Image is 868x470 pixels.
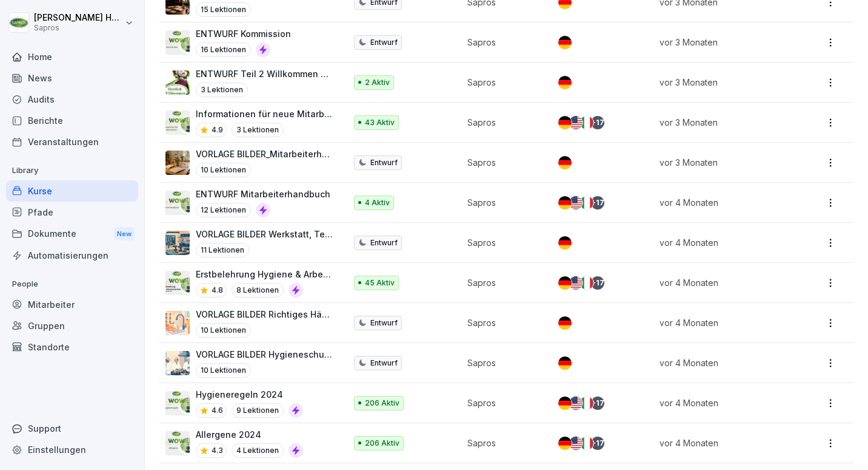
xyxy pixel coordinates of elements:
[212,285,223,296] p: 4.8
[558,196,572,209] img: de.svg
[6,202,138,223] a: Pfade
[659,36,789,49] p: vor 3 Monaten
[165,191,190,215] img: ykyd29dix32es66jlv6if6gg.png
[569,397,583,410] img: us.svg
[232,443,284,458] p: 4 Lektionen
[196,83,248,97] p: 3 Lektionen
[196,268,333,281] p: Erstbelehrung Hygiene & Arbeitssicherheit
[212,405,223,416] p: 4.6
[196,428,303,441] p: Allergene 2024
[580,437,593,450] img: it.svg
[196,228,333,240] p: VORLAGE BILDER Werkstatt, Technik und Arbeitssicherheit
[196,323,251,338] p: 10 Lektionen
[196,163,251,177] p: 10 Lektionen
[580,397,593,410] img: it.svg
[6,67,138,89] a: News
[196,388,303,401] p: Hygieneregeln 2024
[165,111,190,135] img: vnd1rps7wleblvloh3xch0f4.png
[6,89,138,110] div: Audits
[6,46,138,67] a: Home
[659,236,789,249] p: vor 4 Monaten
[659,196,789,209] p: vor 4 Monaten
[196,308,333,321] p: VORLAGE BILDER Richtiges Händewaschen
[6,110,138,131] a: Berichte
[365,117,395,128] p: 43 Aktiv
[196,27,291,40] p: ENTWURF Kommission
[196,67,333,80] p: ENTWURF Teil 2 Willkommen bei [GEOGRAPHIC_DATA]
[365,197,390,208] p: 4 Aktiv
[114,227,135,241] div: New
[591,276,604,290] div: + 17
[558,236,572,250] img: de.svg
[6,223,138,245] a: DokumenteNew
[659,397,789,409] p: vor 4 Monaten
[569,196,583,209] img: us.svg
[196,107,333,120] p: Informationen für neue Mitarbeiter
[659,316,789,329] p: vor 4 Monaten
[591,116,604,129] div: + 17
[591,397,604,410] div: + 17
[6,315,138,336] a: Gruppen
[558,116,572,129] img: de.svg
[6,336,138,358] a: Standorte
[591,437,604,450] div: + 17
[659,276,789,289] p: vor 4 Monaten
[365,438,399,449] p: 206 Aktiv
[6,439,138,460] div: Einstellungen
[370,358,398,369] p: Entwurf
[558,76,572,89] img: de.svg
[165,311,190,335] img: r6z773gvfqh8s0ww18c30vo0.png
[569,437,583,450] img: us.svg
[467,316,538,329] p: Sapros
[165,271,190,295] img: pkq2tt5k3ouzq565y6vdjv60.png
[6,245,138,266] a: Automatisierungen
[659,156,789,169] p: vor 3 Monaten
[6,161,138,180] p: Library
[591,196,604,209] div: + 17
[558,437,572,450] img: de.svg
[196,148,333,160] p: VORLAGE BILDER_Mitarbeiterhandbuch1: Einführung und Richtlinien
[370,318,398,329] p: Entwurf
[365,77,390,88] p: 2 Aktiv
[370,37,398,48] p: Entwurf
[165,151,190,175] img: i65z5gnx0fzi9pj9ckz3k1f4.png
[580,276,593,290] img: it.svg
[196,243,249,257] p: 11 Lektionen
[232,123,284,137] p: 3 Lektionen
[365,398,399,409] p: 206 Aktiv
[467,236,538,249] p: Sapros
[365,278,395,288] p: 45 Aktiv
[165,231,190,255] img: tq6j4itq65r8xq26rmtvfrjo.png
[165,70,190,95] img: t3low96iyorn2ixu3np459p3.png
[165,351,190,375] img: pr5aqq131xq01qn5zkj01hng.png
[196,188,330,200] p: ENTWURF Mitarbeiterhandbuch
[659,437,789,449] p: vor 4 Monaten
[6,294,138,315] a: Mitarbeiter
[6,223,138,245] div: Dokumente
[558,316,572,330] img: de.svg
[467,156,538,169] p: Sapros
[196,2,251,17] p: 15 Lektionen
[558,156,572,169] img: de.svg
[558,397,572,410] img: de.svg
[165,30,190,55] img: ukwvtbg9y92ih978c6f3s03n.png
[467,397,538,409] p: Sapros
[370,157,398,168] p: Entwurf
[196,363,251,378] p: 10 Lektionen
[467,276,538,289] p: Sapros
[467,116,538,129] p: Sapros
[558,356,572,370] img: de.svg
[558,36,572,49] img: de.svg
[6,180,138,202] a: Kurse
[6,274,138,294] p: People
[6,131,138,152] a: Veranstaltungen
[196,203,251,217] p: 12 Lektionen
[34,13,122,23] p: [PERSON_NAME] Höfer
